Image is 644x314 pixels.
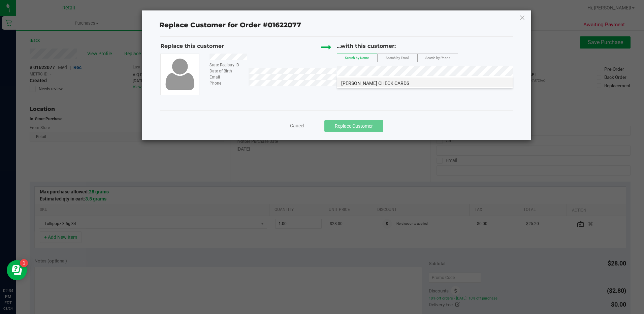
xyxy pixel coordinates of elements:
[204,80,249,86] div: Phone
[290,123,304,128] span: Cancel
[337,43,396,49] span: ...with this customer:
[20,259,28,267] iframe: Resource center unread badge
[386,56,409,60] span: Search by Email
[204,62,249,68] div: State Registry ID
[160,43,224,49] span: Replace this customer
[425,56,450,60] span: Search by Phone
[345,56,369,60] span: Search by Name
[162,57,198,92] img: user-icon.png
[155,20,305,31] span: Replace Customer for Order #01622077
[324,120,383,132] button: Replace Customer
[204,74,249,80] div: Email
[7,260,27,280] iframe: Resource center
[204,68,249,74] div: Date of Birth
